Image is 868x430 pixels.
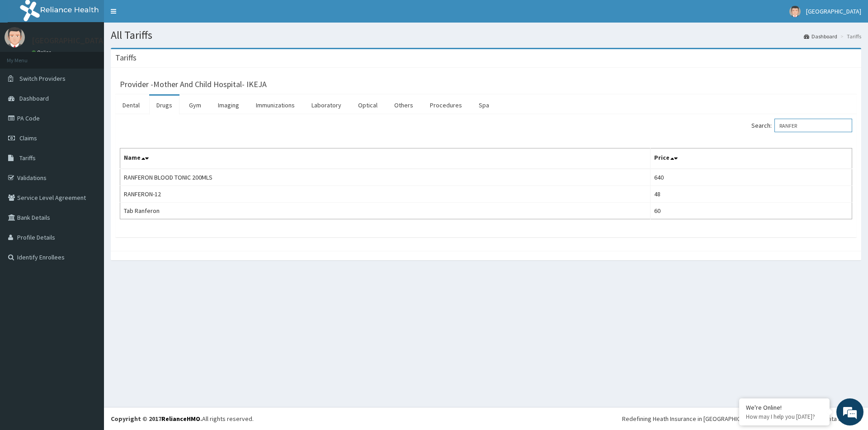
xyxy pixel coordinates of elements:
a: Spa [472,96,496,115]
img: User Image [789,6,801,17]
span: We're online! [52,114,125,205]
a: Laboratory [304,96,349,115]
span: Dashboard [19,94,49,102]
span: [GEOGRAPHIC_DATA] [806,7,861,15]
span: Claims [19,134,37,142]
a: Others [387,96,420,115]
span: Tariffs [19,154,36,162]
td: 48 [650,186,852,203]
a: Imaging [211,96,246,115]
h3: Provider - Mother And Child Hospital- IKEJA [120,80,267,88]
p: How may I help you today? [746,413,823,421]
a: Dental [115,96,147,115]
a: Drugs [149,96,179,115]
a: RelianceHMO [161,415,200,423]
input: Search: [774,119,852,132]
a: Procedures [423,96,469,115]
img: d_794563401_company_1708531726252_794563401 [17,45,37,68]
textarea: Type your message and hit 'Enter' [5,246,172,278]
a: Gym [182,96,208,115]
p: [GEOGRAPHIC_DATA] [32,37,106,45]
label: Search: [751,119,852,132]
h3: Tariffs [115,54,137,62]
a: Immunizations [249,96,302,115]
td: Tab Ranferon [120,203,651,219]
div: We're Online! [746,403,823,412]
td: 60 [650,203,852,219]
td: RANFERON BLOOD TONIC 200MLS [120,169,651,186]
a: Online [32,49,53,55]
img: User Image [5,27,25,47]
div: Minimize live chat window [148,5,170,26]
strong: Copyright © 2017 . [111,415,202,423]
td: 640 [650,169,852,186]
span: Switch Providers [19,74,66,83]
th: Name [120,148,651,169]
div: Chat with us now [47,51,152,62]
td: RANFERON-12 [120,186,651,203]
h1: All Tariffs [111,29,861,41]
a: Optical [351,96,385,115]
li: Tariffs [838,32,861,40]
footer: All rights reserved. [104,407,868,430]
th: Price [650,148,852,169]
a: Dashboard [804,32,837,40]
div: Redefining Heath Insurance in [GEOGRAPHIC_DATA] using Telemedicine and Data Science! [622,414,861,423]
